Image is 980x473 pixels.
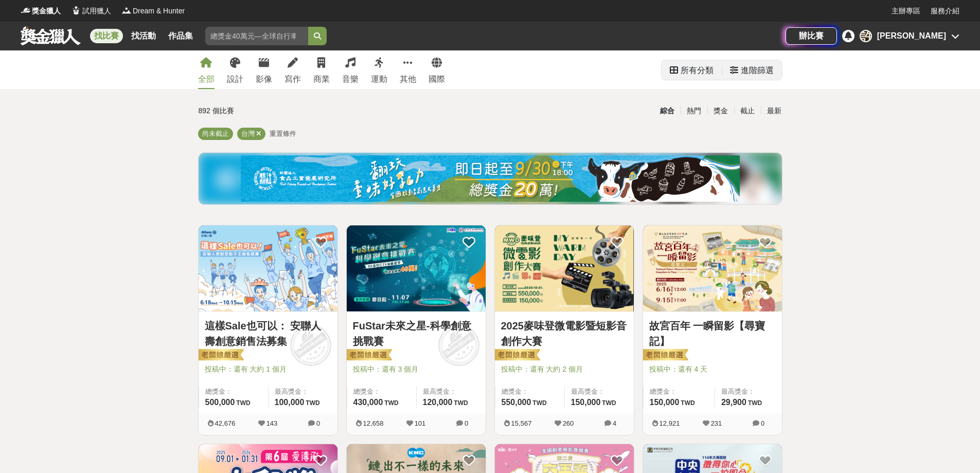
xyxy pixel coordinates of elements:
[613,419,616,427] span: 4
[532,399,546,407] span: TWD
[761,102,788,120] div: 最新
[256,73,272,85] div: 影像
[931,6,959,16] a: 服務介紹
[284,73,301,85] div: 寫作
[313,50,330,89] a: 商業
[786,27,837,45] a: 辦比賽
[342,50,359,89] a: 音樂
[32,6,61,16] span: 獎金獵人
[345,348,392,363] img: 老闆娘嚴選
[641,348,688,363] img: 老闆娘嚴選
[133,6,185,16] span: Dream & Hunter
[454,399,468,407] span: TWD
[199,225,337,311] img: Cover Image
[721,398,746,407] span: 29,900
[198,73,215,85] div: 全部
[90,29,123,43] a: 找比賽
[363,419,384,427] span: 12,658
[353,398,383,407] span: 430,000
[734,102,761,120] div: 截止
[681,102,707,120] div: 熱門
[227,73,243,85] div: 設計
[649,364,776,375] span: 投稿中：還有 4 天
[275,398,305,407] span: 100,000
[256,50,272,89] a: 影像
[643,225,782,312] a: Cover Image
[501,318,628,349] a: 2025麥味登微電影暨短影音創作大賽
[306,399,319,407] span: TWD
[681,60,714,81] div: 所有分類
[681,399,694,407] span: TWD
[602,399,616,407] span: TWD
[650,398,680,407] span: 150,000
[215,419,236,427] span: 42,676
[347,225,486,312] a: Cover Image
[121,6,185,16] a: LogoDream & Hunter
[495,225,634,312] a: Cover Image
[353,364,479,375] span: 投稿中：還有 3 個月
[241,130,255,137] span: 台灣
[877,30,946,42] div: [PERSON_NAME]
[761,419,764,427] span: 0
[205,387,262,397] span: 總獎金：
[205,398,235,407] span: 500,000
[342,73,359,85] div: 音樂
[21,5,31,15] img: Logo
[429,50,445,89] a: 國際
[495,225,634,311] img: Cover Image
[654,102,681,120] div: 綜合
[21,6,61,16] a: Logo獎金獵人
[199,225,337,312] a: Cover Image
[164,29,197,43] a: 作品集
[563,419,574,427] span: 260
[650,387,708,397] span: 總獎金：
[571,398,601,407] span: 150,000
[71,5,81,15] img: Logo
[205,364,331,375] span: 投稿中：還有 大約 1 個月
[501,364,628,375] span: 投稿中：還有 大約 2 個月
[270,130,296,137] span: 重置條件
[316,419,320,427] span: 0
[748,399,762,407] span: TWD
[199,102,393,120] div: 892 個比賽
[284,50,301,89] a: 寫作
[266,419,278,427] span: 143
[860,30,872,42] div: 許
[227,50,243,89] a: 設計
[347,225,486,311] img: Cover Image
[353,318,479,349] a: FuStar未來之星-科學創意挑戰賽
[202,130,229,137] span: 尚未截止
[429,73,445,85] div: 國際
[400,50,416,89] a: 其他
[707,102,734,120] div: 獎金
[82,6,111,16] span: 試用獵人
[643,225,782,311] img: Cover Image
[423,387,479,397] span: 最高獎金：
[127,29,160,43] a: 找活動
[198,50,215,89] a: 全部
[465,419,468,427] span: 0
[660,419,680,427] span: 12,921
[236,399,250,407] span: TWD
[371,50,387,89] a: 運動
[502,398,531,407] span: 550,000
[721,387,776,397] span: 最高獎金：
[502,387,558,397] span: 總獎金：
[197,348,244,363] img: 老闆娘嚴選
[892,6,920,16] a: 主辦專區
[711,419,722,427] span: 231
[275,387,331,397] span: 最高獎金：
[400,73,416,85] div: 其他
[741,60,774,81] div: 進階篩選
[415,419,426,427] span: 101
[121,5,132,15] img: Logo
[384,399,398,407] span: TWD
[205,318,331,349] a: 這樣Sale也可以： 安聯人壽創意銷售法募集
[313,73,330,85] div: 商業
[205,27,308,45] input: 總獎金40萬元—全球自行車設計比賽
[71,6,111,16] a: Logo試用獵人
[493,348,540,363] img: 老闆娘嚴選
[423,398,453,407] span: 120,000
[511,419,532,427] span: 15,567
